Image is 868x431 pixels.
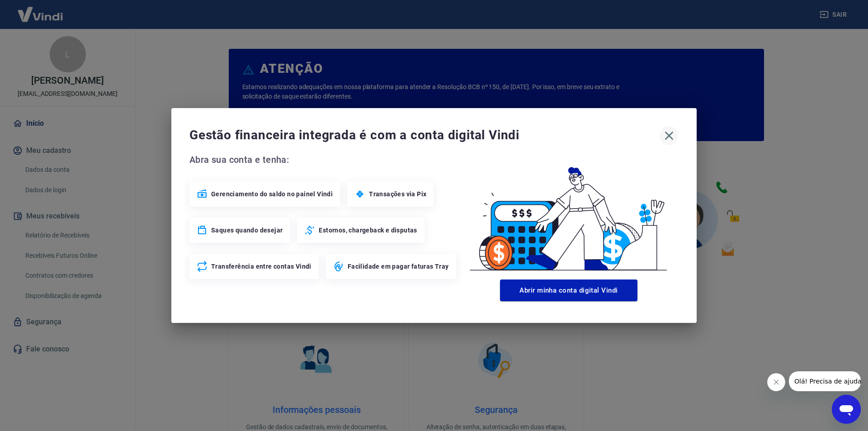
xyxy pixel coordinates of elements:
iframe: Botão para abrir a janela de mensagens [832,395,861,424]
span: Transações via Pix [369,189,426,199]
span: Olá! Precisa de ajuda? [5,6,76,14]
button: Abrir minha conta digital Vindi [500,279,637,301]
span: Estornos, chargeback e disputas [319,226,417,235]
span: Abra sua conta e tenha: [189,152,459,167]
span: Gerenciamento do saldo no painel Vindi [211,189,333,199]
iframe: Fechar mensagem [767,373,785,391]
img: Good Billing [459,152,679,276]
span: Saques quando desejar [211,226,283,235]
span: Gestão financeira integrada é com a conta digital Vindi [189,126,660,144]
span: Facilidade em pagar faturas Tray [348,262,449,271]
span: Transferência entre contas Vindi [211,262,311,271]
iframe: Mensagem da empresa [789,371,861,391]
